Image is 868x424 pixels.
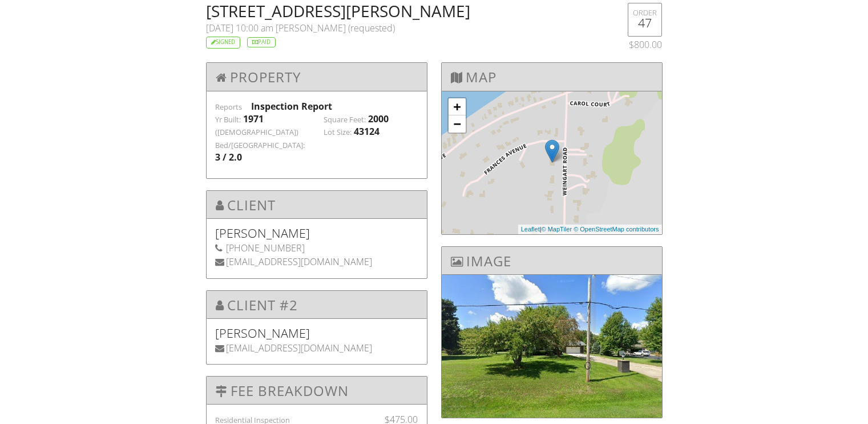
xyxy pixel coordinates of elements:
[215,342,418,354] div: [EMAIL_ADDRESS][DOMAIN_NAME]
[215,242,418,254] div: [PHONE_NUMBER]
[542,226,572,233] a: © MapTiler
[207,191,427,219] h3: Client
[521,226,540,233] a: Leaflet
[449,115,466,133] a: Zoom out
[215,227,418,239] h5: [PERSON_NAME]
[597,38,662,51] div: $800.00
[354,125,380,138] div: 43124
[633,8,657,17] div: ORDER
[215,151,242,163] div: 3 / 2.0
[247,37,276,48] div: Paid
[215,115,241,125] label: Yr Built:
[207,377,427,405] h3: Fee Breakdown
[215,141,305,151] label: Bed/[GEOGRAPHIC_DATA]:
[449,98,466,115] a: Zoom in
[442,63,662,91] h3: Map
[574,226,659,233] a: © OpenStreetMap contributors
[324,115,366,125] label: Square Feet:
[206,22,273,34] span: [DATE] 10:00 am
[633,17,657,29] h5: 47
[215,327,418,339] h5: [PERSON_NAME]
[215,127,298,138] label: ([DEMOGRAPHIC_DATA])
[518,225,662,234] div: |
[206,37,240,49] div: Signed
[215,255,418,268] div: [EMAIL_ADDRESS][DOMAIN_NAME]
[442,247,662,275] h3: Image
[207,63,427,91] h3: Property
[243,113,264,125] div: 1971
[206,3,584,19] h2: [STREET_ADDRESS][PERSON_NAME]
[207,291,427,319] h3: Client #2
[215,102,242,112] label: Reports
[324,127,352,138] label: Lot Size:
[276,22,395,34] span: [PERSON_NAME] (requested)
[368,113,389,125] div: 2000
[251,100,418,113] div: Inspection Report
